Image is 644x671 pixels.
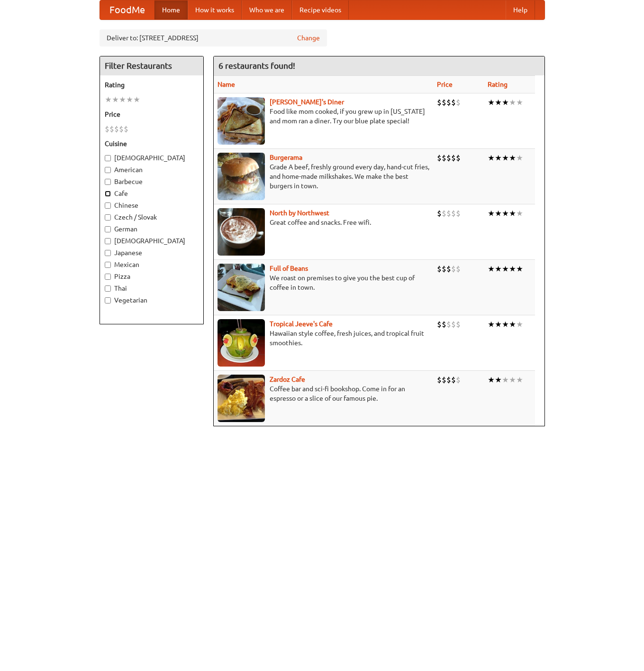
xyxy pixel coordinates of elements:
[488,375,495,385] li: ★
[437,153,442,163] li: $
[437,208,442,219] li: $
[105,94,112,105] li: ★
[516,208,523,219] li: ★
[105,295,199,305] label: Vegetarian
[446,153,451,163] li: $
[509,264,516,274] li: ★
[218,375,265,422] img: zardoz.jpg
[270,154,302,161] a: Burgerama
[218,153,265,200] img: burgerama.jpg
[218,384,429,403] p: Coffee bar and sci-fi bookshop. Come in for an espresso or a slice of our famous pie.
[451,319,456,330] li: $
[270,209,329,217] a: North by Northwest
[105,124,109,134] li: $
[509,375,516,385] li: ★
[105,262,111,268] input: Mexican
[270,265,308,272] b: Full of Beans
[502,264,509,274] li: ★
[456,264,461,274] li: $
[442,264,446,274] li: $
[218,61,295,70] ng-pluralize: 6 restaurants found!
[105,285,111,292] input: Thai
[442,208,446,219] li: $
[516,375,523,385] li: ★
[126,94,133,105] li: ★
[509,208,516,219] li: ★
[105,212,199,222] label: Czech / Slovak
[442,375,446,385] li: $
[495,264,502,274] li: ★
[154,0,188,19] a: Home
[442,319,446,330] li: $
[451,208,456,219] li: $
[437,319,442,330] li: $
[105,202,111,209] input: Chinese
[437,81,453,88] a: Price
[105,214,111,221] input: Czech / Slovak
[506,0,535,19] a: Help
[509,319,516,330] li: ★
[218,329,429,348] p: Hawaiian style coffee, fresh juices, and tropical fruit smoothies.
[446,319,451,330] li: $
[516,97,523,108] li: ★
[105,260,199,269] label: Mexican
[270,98,344,106] a: [PERSON_NAME]'s Diner
[105,226,111,232] input: German
[100,0,154,19] a: FoodMe
[488,208,495,219] li: ★
[495,319,502,330] li: ★
[218,107,429,126] p: Food like mom cooked, if you grew up in [US_STATE] and mom ran a diner. Try our blue plate special!
[105,153,199,163] label: [DEMOGRAPHIC_DATA]
[218,97,265,145] img: sallys.jpg
[105,224,199,234] label: German
[446,264,451,274] li: $
[133,94,140,105] li: ★
[105,272,199,281] label: Pizza
[451,97,456,108] li: $
[270,320,333,328] a: Tropical Jeeve's Cafe
[105,248,199,257] label: Japanese
[218,208,265,256] img: north.jpg
[516,153,523,163] li: ★
[188,0,242,19] a: How it works
[124,124,128,134] li: $
[105,297,111,303] input: Vegetarian
[105,80,199,90] h5: Rating
[218,218,429,227] p: Great coffee and snacks. Free wifi.
[502,375,509,385] li: ★
[105,177,199,186] label: Barbecue
[502,97,509,108] li: ★
[218,319,265,367] img: jeeves.jpg
[495,208,502,219] li: ★
[105,110,199,119] h5: Price
[437,375,442,385] li: $
[495,375,502,385] li: ★
[105,165,199,175] label: American
[456,375,461,385] li: $
[437,97,442,108] li: $
[242,0,292,19] a: Who we are
[456,208,461,219] li: $
[297,33,320,43] a: Change
[516,264,523,274] li: ★
[218,273,429,292] p: We roast on premises to give you the best cup of coffee in town.
[105,189,199,198] label: Cafe
[105,179,111,185] input: Barbecue
[105,139,199,148] h5: Cuisine
[218,162,429,191] p: Grade A beef, freshly ground every day, hand-cut fries, and home-made milkshakes. We make the bes...
[105,250,111,256] input: Japanese
[270,376,305,383] b: Zardoz Cafe
[456,153,461,163] li: $
[456,319,461,330] li: $
[112,94,119,105] li: ★
[502,319,509,330] li: ★
[114,124,119,134] li: $
[119,124,124,134] li: $
[119,94,126,105] li: ★
[456,97,461,108] li: $
[105,191,111,197] input: Cafe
